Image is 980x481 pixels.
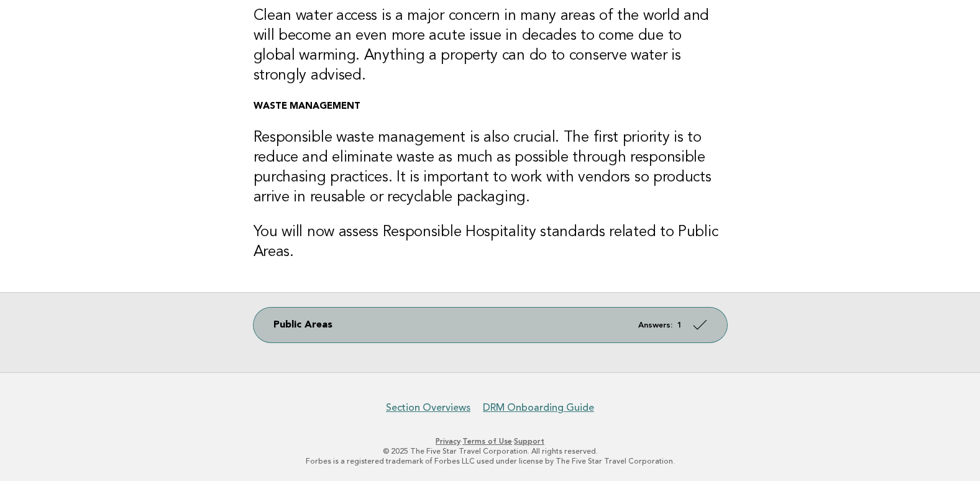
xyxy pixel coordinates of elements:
a: Section Overviews [386,401,470,414]
a: Public Areas Answers: 1 [254,308,727,342]
h3: You will now assess Responsible Hospitality standards related to Public Areas. [254,222,727,262]
a: Terms of Use [462,437,512,446]
a: Privacy [436,437,460,446]
h3: Responsible waste management is also crucial. The first priority is to reduce and eliminate waste... [254,128,727,208]
p: · · [110,436,871,446]
a: DRM Onboarding Guide [483,401,594,414]
strong: 1 [677,321,682,329]
p: © 2025 The Five Star Travel Corporation. All rights reserved. [110,446,871,456]
em: Answers: [638,321,672,329]
strong: WASTE MANAGEMENT [254,102,360,111]
p: Forbes is a registered trademark of Forbes LLC used under license by The Five Star Travel Corpora... [110,456,871,466]
a: Support [514,437,544,446]
h3: Clean water access is a major concern in many areas of the world and will become an even more acu... [254,6,727,86]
